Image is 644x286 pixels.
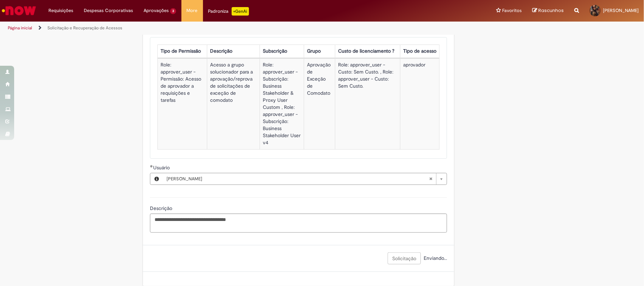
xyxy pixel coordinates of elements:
[84,7,133,14] span: Despesas Corporativas
[144,7,169,14] span: Aprovações
[425,173,436,185] abbr: Limpar campo Usuário
[158,45,207,58] th: Tipo de Permissão
[150,214,447,233] textarea: Descrição
[5,22,424,35] ul: Trilhas de página
[48,7,73,14] span: Requisições
[232,7,249,16] p: +GenAi
[8,25,32,31] a: Página inicial
[260,58,304,149] td: Role: approver_user - Subscrição: Business Stakeholder & Proxy User Custom , Role: approver_user ...
[603,7,639,13] span: [PERSON_NAME]
[187,7,198,14] span: More
[150,165,153,168] span: Obrigatório Preenchido
[163,173,447,185] a: [PERSON_NAME]Limpar campo Usuário
[150,29,193,35] span: Somente leitura - Gestão de Acessos
[335,58,400,149] td: Role: approver_user - Custo: Sem Custo. , Role: approver_user - Custo: Sem Custo.
[400,58,440,149] td: aprovador
[207,58,260,149] td: Acesso a grupo solucionador para a aprovação/reprova de solicitações de exceção de comodato
[207,45,260,58] th: Descrição
[260,45,304,58] th: Subscrição
[304,45,335,58] th: Grupo
[167,173,429,185] span: [PERSON_NAME]
[208,7,249,16] div: Padroniza
[1,4,37,18] img: ServiceNow
[158,58,207,149] td: Role: approver_user - Permissão: Acesso de aprovador a requisições e tarefas
[400,45,440,58] th: Tipo de acesso
[153,164,171,171] span: Usuário
[150,173,163,185] button: Usuário, Visualizar este registro Desiree da Silva Germano
[170,8,176,14] span: 3
[502,7,522,14] span: Favoritos
[538,7,564,14] span: Rascunhos
[335,45,400,58] th: Custo de licenciamento ?
[150,205,174,211] span: Descrição
[532,7,564,14] a: Rascunhos
[47,25,122,31] a: Solicitação e Recuperação de Acessos
[304,58,335,149] td: Aprovação de Exceção de Comodato
[422,255,447,261] span: Enviando...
